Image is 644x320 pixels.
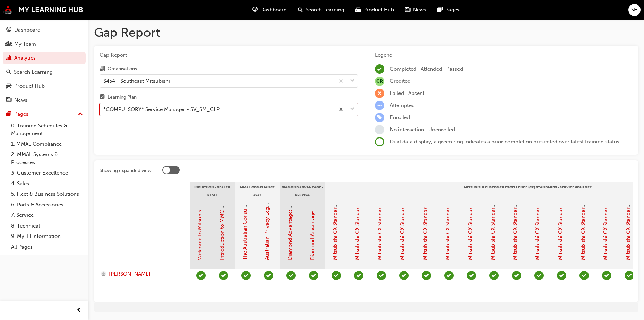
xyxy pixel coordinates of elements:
[109,270,151,278] span: [PERSON_NAME]
[14,96,27,104] div: News
[235,182,280,199] div: MMAL Compliance 2024
[6,83,11,89] span: car-icon
[3,108,86,121] button: Pages
[6,97,11,104] span: news-icon
[6,41,11,47] span: people-icon
[445,6,460,14] span: Pages
[375,64,384,74] span: learningRecordVerb_COMPLETE-icon
[354,271,363,280] span: learningRecordVerb_PASS-icon
[100,95,105,101] span: learningplan-icon
[292,3,350,17] a: search-iconSearch Learning
[100,51,358,59] span: Gap Report
[219,271,228,280] span: learningRecordVerb_PASS-icon
[8,149,86,168] a: 2. MMAL Systems & Processes
[252,6,258,14] span: guage-icon
[101,270,183,278] a: [PERSON_NAME]
[264,271,273,280] span: learningRecordVerb_PASS-icon
[355,6,361,14] span: car-icon
[350,3,400,17] a: car-iconProduct Hub
[8,178,86,189] a: 4. Sales
[260,6,287,14] span: Dashboard
[100,167,152,174] div: Showing expanded view
[286,271,296,280] span: learningRecordVerb_PASS-icon
[390,78,411,84] span: Credited
[103,77,170,85] div: S454 - Southeast Mitsubishi
[8,168,86,178] a: 3. Customer Excellence
[76,306,81,315] span: prev-icon
[399,271,409,280] span: learningRecordVerb_PASS-icon
[444,271,454,280] span: learningRecordVerb_PASS-icon
[287,175,293,260] a: Diamond Advantage: Fundamentals
[280,182,325,199] div: Diamond Advantage - Service
[3,22,86,108] button: DashboardMy TeamAnalyticsSearch LearningProduct HubNews
[8,221,86,231] a: 8. Technical
[8,210,86,221] a: 7. Service
[631,6,638,14] span: SH
[3,94,86,107] a: News
[332,271,341,280] span: learningRecordVerb_PASS-icon
[390,114,410,121] span: Enrolled
[390,139,621,145] span: Dual data display; a green ring indicates a prior completion presented over latest training status.
[3,66,86,79] a: Search Learning
[3,52,86,64] a: Analytics
[8,242,86,252] a: All Pages
[628,4,641,16] button: SH
[625,271,634,280] span: learningRecordVerb_PASS-icon
[3,80,86,92] a: Product Hub
[309,170,316,260] a: Diamond Advantage: Service Training
[6,111,11,117] span: pages-icon
[534,271,544,280] span: learningRecordVerb_PASS-icon
[108,94,137,101] div: Learning Plan
[8,199,86,210] a: 6. Parts & Accessories
[557,271,566,280] span: learningRecordVerb_PASS-icon
[306,6,344,14] span: Search Learning
[602,271,611,280] span: learningRecordVerb_PASS-icon
[512,271,521,280] span: learningRecordVerb_PASS-icon
[3,24,86,36] a: Dashboard
[8,139,86,150] a: 1. MMAL Compliance
[363,6,394,14] span: Product Hub
[100,66,105,72] span: organisation-icon
[3,38,86,51] a: My Team
[247,3,292,17] a: guage-iconDashboard
[377,271,386,280] span: learningRecordVerb_PASS-icon
[6,69,11,75] span: search-icon
[350,105,355,114] span: down-icon
[413,6,426,14] span: News
[422,271,431,280] span: learningRecordVerb_PASS-icon
[8,121,86,139] a: 0. Training Schedules & Management
[437,6,443,14] span: pages-icon
[375,77,384,86] span: null-icon
[350,77,355,86] span: down-icon
[375,125,384,134] span: learningRecordVerb_NONE-icon
[375,89,384,98] span: learningRecordVerb_FAIL-icon
[6,27,11,33] span: guage-icon
[390,90,424,96] span: Failed · Absent
[390,126,455,133] span: No interaction · Unenrolled
[14,110,28,118] div: Pages
[14,68,53,76] div: Search Learning
[3,5,83,14] img: mmal
[390,102,415,108] span: Attempted
[6,55,11,61] span: chart-icon
[375,51,633,59] div: Legend
[241,271,251,280] span: learningRecordVerb_PASS-icon
[400,3,432,17] a: news-iconNews
[190,182,235,199] div: Induction - Dealer Staff
[375,101,384,110] span: learningRecordVerb_ATTEMPT-icon
[298,6,303,14] span: search-icon
[332,167,338,260] a: Mitsubishi CX Standards - Introduction
[579,271,589,280] span: learningRecordVerb_PASS-icon
[375,113,384,122] span: learningRecordVerb_ENROLL-icon
[14,40,36,48] div: My Team
[309,271,318,280] span: learningRecordVerb_PASS-icon
[489,271,499,280] span: learningRecordVerb_PASS-icon
[108,65,137,72] div: Organisations
[390,66,463,72] span: Completed · Attended · Passed
[467,271,476,280] span: learningRecordVerb_PASS-icon
[14,26,41,34] div: Dashboard
[405,6,410,14] span: news-icon
[432,3,465,17] a: pages-iconPages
